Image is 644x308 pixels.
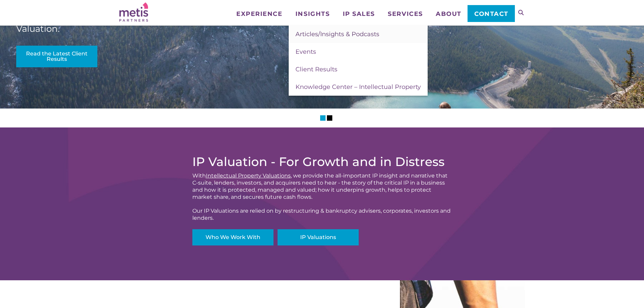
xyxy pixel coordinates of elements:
[295,83,421,91] span: Knowledge Center – Intellectual Property
[192,229,273,245] a: Who We Work With
[289,78,428,96] a: Knowledge Center – Intellectual Property
[289,61,428,78] a: Client Results
[320,115,326,121] li: Slider Page 1
[343,11,375,17] span: IP Sales
[327,115,332,121] li: Slider Page 2
[474,11,508,17] span: Contact
[295,66,337,73] span: Client Results
[468,5,515,22] a: Contact
[16,46,97,67] a: Read the Latest Client Results
[295,11,330,17] span: Insights
[206,172,291,179] a: Intellectual Property Valuations
[388,11,423,17] span: Services
[436,11,461,17] span: About
[295,30,379,38] span: Articles/Insights & Podcasts
[236,11,282,17] span: Experience
[289,43,428,61] a: Events
[289,25,428,43] a: Articles/Insights & Podcasts
[192,207,452,221] div: Our IP Valuations are relied on by restructuring & bankruptcy advisers, corporates, investors and...
[192,172,452,200] div: With , we provide the all-important IP insight and narrative that C-suite, lenders, investors, an...
[192,155,452,169] h2: IP Valuation - For Growth and in Distress
[278,229,359,245] a: IP Valuations
[119,2,148,22] img: Metis Partners
[295,48,316,55] span: Events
